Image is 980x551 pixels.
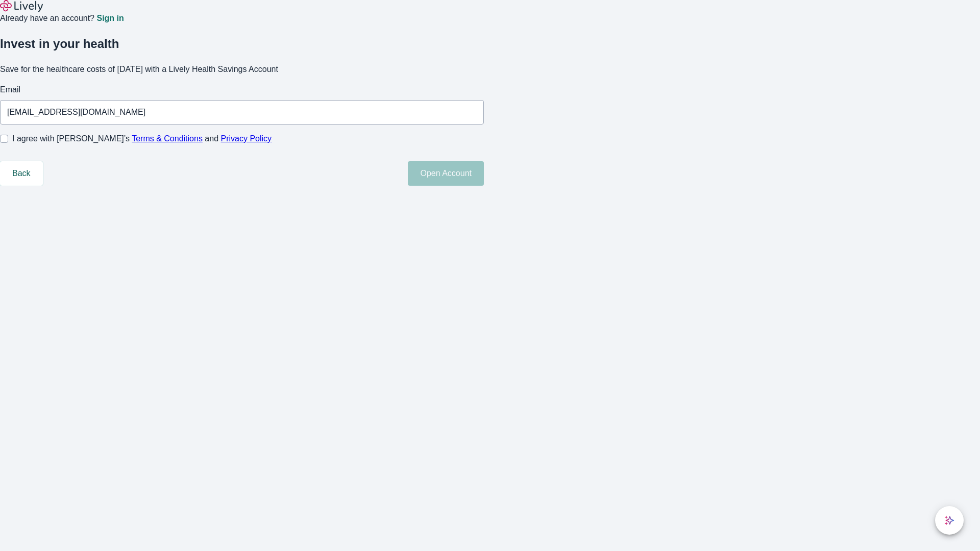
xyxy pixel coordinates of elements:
span: I agree with [PERSON_NAME]’s and [12,133,272,145]
a: Terms & Conditions [132,134,203,143]
svg: Lively AI Assistant [944,515,954,525]
button: chat [935,506,964,535]
a: Privacy Policy [221,134,272,143]
a: Sign in [96,14,124,22]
